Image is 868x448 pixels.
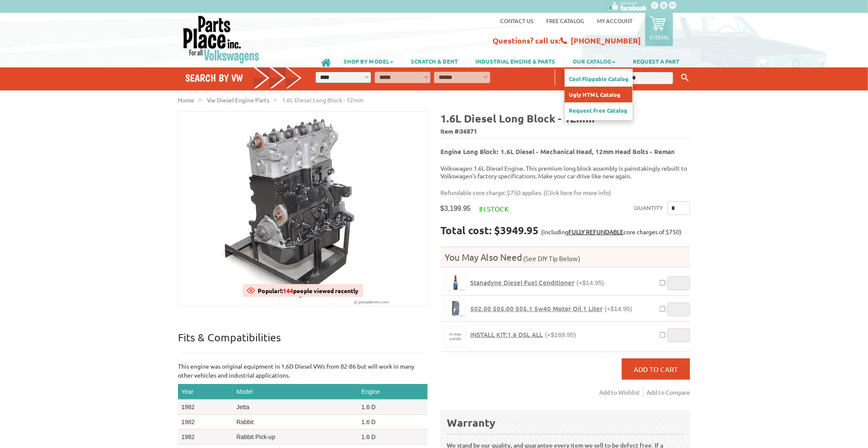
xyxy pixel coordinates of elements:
[445,274,466,290] img: Stanadyne Diesel Fuel Conditioner
[440,111,595,125] b: 1.6L Diesel Long Block - 12mm
[645,13,673,46] a: 0 items
[647,387,690,398] a: Add to Compare
[650,34,669,41] p: 0 items
[577,279,604,286] span: (+$14.95)
[440,125,690,138] span: Item #:
[597,17,632,24] a: My Account
[335,54,402,68] a: SHOP BY MODEL
[440,251,690,263] h4: You May Also Need
[565,71,633,87] a: Cool Flippable Catalog
[634,365,678,373] span: Add to Cart
[467,54,564,68] a: INDUSTRIAL ENGINE & PARTS
[546,17,584,24] a: Free Catalog
[460,127,477,135] span: 36871
[440,164,690,180] p: Volkswagen 1.6L Diesel Engine. This premium long block assembly is painstakingly rebuilt to Volks...
[470,304,603,313] span: 502.00 505.00 505.1 5w40 Motor Oil 1 Liter
[447,416,684,430] div: Warranty
[440,224,539,237] strong: Total cost: $3949.95
[568,228,623,236] a: FULLY REFUNDABLE
[445,326,466,347] a: INSTALL KIT:1.6 DSL ALL
[233,429,358,444] td: Rabbit Pick-up
[178,399,233,414] td: 1982
[402,54,466,68] a: SCRATCH & DENT
[178,331,428,353] p: Fits & Compatibilities
[445,300,466,317] a: 502.00 505.00 505.1 5w40 Motor Oil 1 Liter
[470,331,576,339] a: INSTALL KIT:1.6 DSL ALL(+$169.95)
[182,15,260,64] img: Parts Place Inc!
[634,201,663,215] label: Quantity
[445,274,466,291] a: Stanadyne Diesel Fuel Conditioner
[565,102,632,118] a: Request Free Catalog
[282,96,364,104] span: 1.6L Diesel Long Block - 12mm
[178,362,428,380] p: This engine was original equipment in 1.6D Diesel VWs from 82-86 but will work in many other vehi...
[624,54,688,68] a: REQUEST A PART
[470,330,543,339] span: INSTALL KIT:1.6 DSL ALL
[545,331,576,338] span: (+$169.95)
[185,72,302,84] h4: Search by VW
[178,414,233,429] td: 1982
[605,305,632,312] span: (+$14.95)
[470,278,574,287] span: Stanadyne Diesel Fuel Conditioner
[358,414,428,429] td: 1.6 D
[178,429,233,444] td: 1982
[565,87,632,102] a: Ugly HTML Catalog
[233,414,358,429] td: Rabbit
[358,429,428,444] td: 1.6 D
[522,254,580,262] span: (See DIY Tip Below)
[541,228,682,236] span: (including core charges of $750)
[479,204,509,213] span: In stock
[358,399,428,414] td: 1.6 D
[470,305,632,313] a: 502.00 505.00 505.1 5w40 Motor Oil 1 Liter(+$14.95)
[178,384,233,400] th: Year
[500,17,533,24] a: Contact us
[679,71,691,85] button: Keyword Search
[445,300,466,316] img: 502.00 505.00 505.1 5w40 Motor Oil 1 Liter
[233,384,358,400] th: Model
[233,399,358,414] td: Jetta
[207,96,269,104] a: Vw Diesel Engine Parts
[546,189,609,196] a: Click here for more info
[622,358,690,380] button: Add to Cart
[445,326,466,347] img: INSTALL KIT:1.6 DSL ALL
[470,279,604,287] a: Stanadyne Diesel Fuel Conditioner(+$14.95)
[358,384,428,400] th: Engine
[599,387,644,398] a: Add to Wishlist
[178,96,194,104] a: Home
[440,147,675,156] b: Engine Long Block: 1.6L Diesel - Mechanical Head, 12mm Head Bolts - Reman
[440,188,684,197] p: Refundable core charge: $750 applies. ( )
[440,204,471,212] span: $3,199.95
[564,54,624,68] a: OUR CATALOG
